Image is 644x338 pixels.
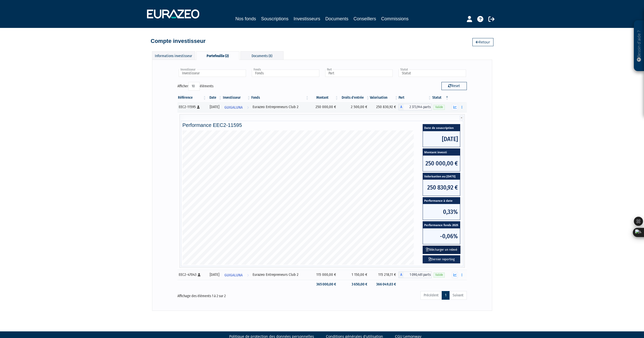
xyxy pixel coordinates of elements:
td: 1 150,00 € [339,270,370,280]
a: Commissions [381,15,409,22]
div: Informations investisseur [152,51,195,60]
span: -0,06% [423,228,460,244]
span: 250 830,92 € [423,180,460,195]
span: GUIGALUNA [224,271,243,280]
h4: Compte investisseur [151,38,206,44]
a: 1 [442,291,450,300]
img: 1732889491-logotype_eurazeo_blanc_rvb.png [147,9,199,19]
td: 3 650,00 € [339,280,370,289]
span: A [399,104,404,110]
div: Eurazeo Entrepreneurs Club 2 [253,104,308,110]
span: 2 373,944 parts [404,104,432,110]
td: 250 000,00 € [309,102,339,112]
span: Montant investi [423,149,460,156]
div: Portefeuille (2) [196,51,239,60]
i: [Français] Personne physique [197,106,200,109]
span: 0,33% [423,204,460,220]
div: [DATE] [208,272,220,277]
div: Affichage des éléments 1 à 2 sur 2 [177,291,294,299]
span: GUIGALUNA [224,103,243,112]
span: 1 090,461 parts [404,272,432,278]
td: 115 218,11 € [370,270,398,280]
div: A - Eurazeo Entrepreneurs Club 2 [399,104,432,110]
span: Valide [434,273,445,277]
a: Dernier reporting [423,255,460,264]
div: A - Eurazeo Entrepreneurs Club 2 [399,272,432,278]
th: Valorisation: activer pour trier la colonne par ordre croissant [370,93,398,102]
th: Date: activer pour trier la colonne par ordre croissant [207,93,222,102]
span: Performance à date [423,197,460,204]
a: Conseillers [354,15,376,22]
button: Reset [441,82,467,90]
a: Investisseurs [293,15,320,23]
select: Afficheréléments [188,82,200,91]
th: Investisseur: activer pour trier la colonne par ordre croissant [222,93,251,102]
div: Eurazeo Entrepreneurs Club 2 [253,272,308,277]
span: Valide [434,105,445,110]
td: 365 000,00 € [309,280,339,289]
span: Date de souscription [423,124,460,131]
th: Part: activer pour trier la colonne par ordre croissant [399,93,432,102]
span: Performance fonds 2025 [423,222,460,228]
i: Voir l'investisseur [247,103,249,112]
span: 250 000,00 € [423,156,460,171]
div: Documents (8) [240,51,284,60]
p: Besoin d'aide ? [636,23,642,69]
a: Retour [472,38,493,46]
td: 366 049,03 € [370,280,398,289]
th: Montant: activer pour trier la colonne par ordre croissant [309,93,339,102]
div: EEC2-47043 [179,272,205,277]
button: Télécharger un relevé [423,246,460,254]
i: Voir l'investisseur [247,271,249,280]
div: [DATE] [208,104,220,110]
a: Nos fonds [235,15,256,22]
i: [Français] Personne physique [198,273,201,276]
a: Documents [325,15,349,22]
td: 115 000,00 € [309,270,339,280]
a: Souscriptions [261,15,288,22]
div: EEC2-11595 [179,104,205,110]
th: Référence : activer pour trier la colonne par ordre croissant [177,93,207,102]
th: Droits d'entrée: activer pour trier la colonne par ordre croissant [339,93,370,102]
a: GUIGALUNA [222,270,251,280]
span: A [399,272,404,278]
h4: Performance EEC2-11595 [183,122,462,128]
td: 2 500,00 € [339,102,370,112]
td: 250 830,92 € [370,102,398,112]
a: GUIGALUNA [222,102,251,112]
span: Valorisation au [DATE] [423,173,460,180]
span: [DATE] [423,131,460,147]
label: Afficher éléments [177,82,213,91]
th: Fonds: activer pour trier la colonne par ordre croissant [251,93,309,102]
th: Statut : activer pour trier la colonne par ordre d&eacute;croissant [432,93,449,102]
